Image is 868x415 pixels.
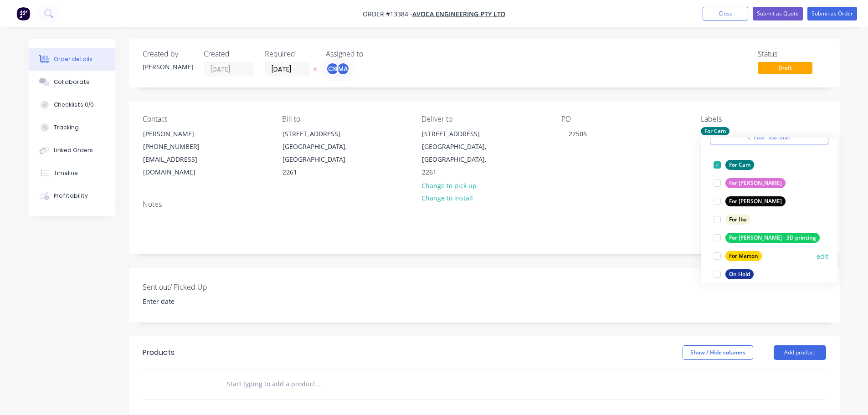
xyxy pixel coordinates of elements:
[54,123,79,132] div: Tracking
[758,62,812,73] span: Draft
[758,50,826,58] div: Status
[725,196,786,206] div: For [PERSON_NAME]
[143,347,175,358] div: Products
[16,7,30,20] img: Factory
[275,127,366,179] div: [STREET_ADDRESS][GEOGRAPHIC_DATA], [GEOGRAPHIC_DATA], 2261
[282,128,358,140] div: [STREET_ADDRESS]
[282,115,407,123] div: Bill to
[561,115,686,123] div: PO
[143,200,826,209] div: Notes
[703,7,748,20] button: Close
[326,62,350,76] button: CKMA
[326,50,417,58] div: Assigned to
[412,10,505,18] a: Avoca Engineering Pty Ltd
[336,62,350,76] div: MA
[54,101,94,109] div: Checklists 0/0
[29,48,115,71] button: Order details
[143,282,257,292] label: Sent out/ Picked Up
[54,78,90,86] div: Collaborate
[143,140,219,153] div: [PHONE_NUMBER]
[143,62,193,72] div: [PERSON_NAME]
[29,139,115,162] button: Linked Orders
[710,159,758,171] button: For Cam
[54,55,92,63] div: Order details
[54,146,93,154] div: Linked Orders
[265,50,315,58] div: Required
[416,192,478,204] button: Change to install
[422,140,498,179] div: [GEOGRAPHIC_DATA], [GEOGRAPHIC_DATA], 2261
[710,131,828,144] button: Create new label
[421,115,546,123] div: Deliver to
[414,127,505,179] div: [STREET_ADDRESS][GEOGRAPHIC_DATA], [GEOGRAPHIC_DATA], 2261
[282,140,358,179] div: [GEOGRAPHIC_DATA], [GEOGRAPHIC_DATA], 2261
[725,233,820,243] div: For [PERSON_NAME] - 3D printing
[29,184,115,207] button: Profitability
[710,250,765,262] button: For Marton
[725,251,762,261] div: For Marton
[422,128,498,140] div: [STREET_ADDRESS]
[807,7,857,20] button: Submit as Order
[54,169,78,177] div: Timeline
[143,153,219,179] div: [EMAIL_ADDRESS][DOMAIN_NAME]
[29,116,115,139] button: Tracking
[725,160,754,170] div: For Cam
[136,295,250,308] input: Enter date
[363,10,412,18] span: Order #13384 -
[774,345,826,360] button: Add product
[701,115,826,123] div: Labels
[710,177,789,190] button: For [PERSON_NAME]
[54,192,88,200] div: Profitability
[143,50,193,58] div: Created by
[135,127,226,179] div: [PERSON_NAME][PHONE_NUMBER][EMAIL_ADDRESS][DOMAIN_NAME]
[725,269,754,279] div: On Hold
[29,93,115,116] button: Checklists 0/0
[204,50,254,58] div: Created
[683,345,753,360] button: Show / Hide columns
[143,115,267,123] div: Contact
[753,7,803,20] button: Submit as Quote
[29,162,115,184] button: Timeline
[701,127,729,135] div: For Cam
[710,213,754,226] button: For Iba
[29,71,115,93] button: Collaborate
[143,128,219,140] div: [PERSON_NAME]
[561,127,594,140] div: 22505
[817,251,828,261] button: edit
[710,231,823,244] button: For [PERSON_NAME] - 3D printing
[710,268,757,281] button: On Hold
[326,62,339,76] div: CK
[226,375,409,393] input: Start typing to add a product...
[416,179,481,191] button: Change to pick up
[725,178,786,188] div: For [PERSON_NAME]
[710,195,789,208] button: For [PERSON_NAME]
[725,215,750,225] div: For Iba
